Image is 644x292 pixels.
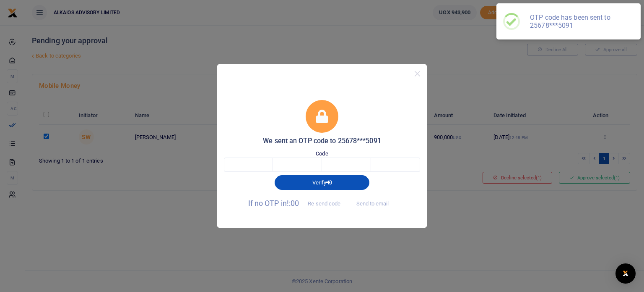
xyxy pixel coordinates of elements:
[287,199,299,208] span: !:00
[615,263,636,284] div: Open Intercom Messenger
[275,175,369,189] button: Verify
[411,68,423,80] button: Close
[316,150,328,158] label: Code
[530,13,627,29] div: OTP code has been sent to 25678***5091
[248,199,348,208] span: If no OTP in
[224,137,420,145] h5: We sent an OTP code to 25678***5091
